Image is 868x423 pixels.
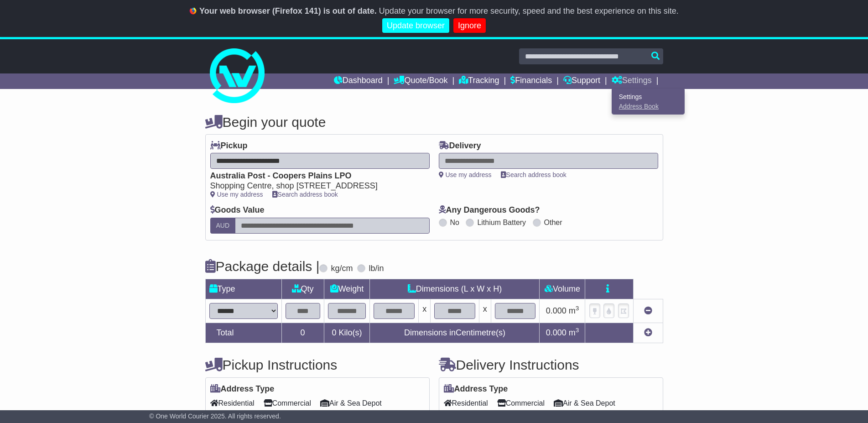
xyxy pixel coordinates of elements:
span: Residential [210,396,255,410]
span: Residential [444,396,488,410]
a: Address Book [612,102,684,112]
label: Any Dangerous Goods? [439,205,540,215]
span: © One World Courier 2025. All rights reserved. [149,413,281,420]
a: Settings [612,73,652,89]
span: 0.000 [546,328,567,337]
label: No [450,218,459,227]
span: 0 [332,328,336,337]
a: Support [563,73,600,89]
h4: Delivery Instructions [439,357,663,372]
label: Pickup [210,141,248,151]
td: 0 [281,323,324,343]
span: Commercial [497,396,545,410]
td: x [419,299,431,323]
b: Your web browser (Firefox 141) is out of date. [199,6,377,16]
label: lb/in [369,264,384,274]
span: Commercial [264,396,311,410]
a: Search address book [272,191,338,198]
span: Air & Sea Depot [320,396,382,410]
a: Settings [612,92,684,102]
a: Use my address [210,191,263,198]
a: Search address book [501,171,567,178]
td: Volume [540,279,585,299]
span: Update your browser for more security, speed and the best experience on this site. [379,6,679,16]
div: Australia Post - Coopers Plains LPO [210,171,421,181]
td: Dimensions in Centimetre(s) [370,323,540,343]
label: Address Type [444,384,508,394]
a: Add new item [644,328,652,337]
label: Other [544,218,562,227]
h4: Begin your quote [205,115,663,130]
td: Qty [281,279,324,299]
span: m [569,328,579,337]
span: 0.000 [546,306,567,315]
h4: Pickup Instructions [205,357,430,372]
td: Kilo(s) [324,323,370,343]
span: m [569,306,579,315]
a: Financials [510,73,552,89]
label: kg/cm [331,264,353,274]
label: Lithium Battery [477,218,526,227]
td: Dimensions (L x W x H) [370,279,540,299]
label: Delivery [439,141,481,151]
a: Tracking [459,73,499,89]
label: Goods Value [210,205,265,215]
label: AUD [210,218,236,234]
h4: Package details | [205,259,320,274]
div: Shopping Centre, shop [STREET_ADDRESS] [210,181,421,191]
label: Address Type [210,384,275,394]
a: Use my address [439,171,492,178]
td: x [479,299,491,323]
td: Type [205,279,281,299]
td: Weight [324,279,370,299]
a: Remove this item [644,306,652,315]
sup: 3 [576,305,579,312]
a: Dashboard [334,73,383,89]
a: Ignore [453,18,486,33]
div: Quote/Book [612,89,685,115]
span: Air & Sea Depot [554,396,615,410]
sup: 3 [576,327,579,334]
a: Update browser [382,18,449,33]
a: Quote/Book [394,73,447,89]
td: Total [205,323,281,343]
